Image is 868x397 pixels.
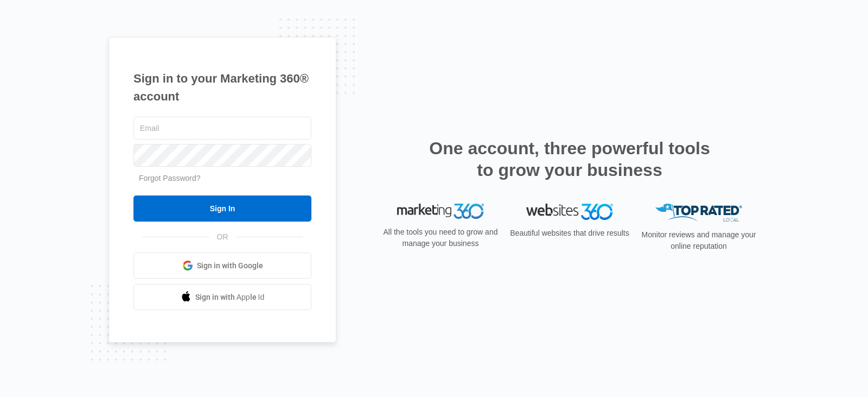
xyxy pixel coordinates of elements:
input: Sign In [133,196,311,222]
a: Forgot Password? [139,174,201,182]
span: Sign in with Google [197,260,263,272]
img: Top Rated Local [655,204,742,222]
p: All the tools you need to grow and manage your business [380,226,501,249]
img: Marketing 360 [397,204,484,219]
a: Sign in with Google [133,253,311,279]
a: Sign in with Apple Id [133,284,311,310]
img: Websites 360 [526,204,613,219]
p: Beautiful websites that drive results [509,228,630,239]
span: OR [209,231,236,243]
h2: One account, three powerful tools to grow your business [426,137,713,181]
h1: Sign in to your Marketing 360® account [133,70,311,105]
input: Email [133,117,311,140]
span: Sign in with Apple Id [195,292,265,303]
p: Monitor reviews and manage your online reputation [638,229,759,252]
